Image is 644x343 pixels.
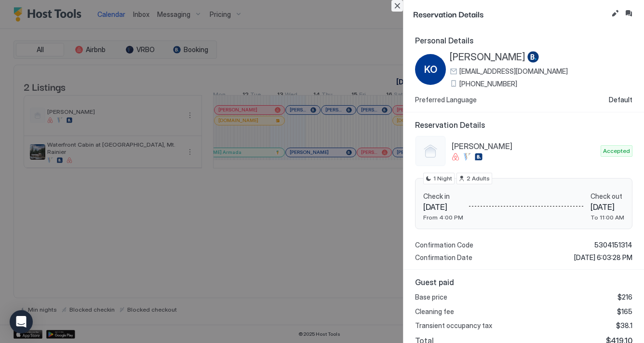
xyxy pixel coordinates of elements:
[415,253,472,262] span: Confirmation Date
[467,174,490,183] span: 2 Adults
[609,8,621,19] button: Edit reservation
[415,120,632,130] span: Reservation Details
[617,307,632,316] span: $165
[423,214,463,221] span: From 4:00 PM
[424,62,437,77] span: KO
[452,141,597,151] span: [PERSON_NAME]
[603,147,630,155] span: Accepted
[450,51,525,63] span: [PERSON_NAME]
[413,8,607,20] span: Reservation Details
[617,293,632,302] span: $216
[609,96,632,104] span: Default
[415,277,632,287] span: Guest paid
[590,214,624,221] span: To 11:00 AM
[415,241,473,249] span: Confirmation Code
[590,192,624,201] span: Check out
[590,202,624,212] span: [DATE]
[423,192,463,201] span: Check in
[423,202,463,212] span: [DATE]
[415,321,492,330] span: Transient occupancy tax
[574,253,632,262] span: [DATE] 6:03:28 PM
[10,310,33,333] div: Open Intercom Messenger
[433,174,452,183] span: 1 Night
[459,67,568,76] span: [EMAIL_ADDRESS][DOMAIN_NAME]
[415,36,632,45] span: Personal Details
[459,80,517,88] span: [PHONE_NUMBER]
[623,8,634,19] button: Inbox
[415,293,447,302] span: Base price
[594,241,632,249] span: 5304151314
[415,96,477,104] span: Preferred Language
[415,307,454,316] span: Cleaning fee
[616,321,632,330] span: $38.1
